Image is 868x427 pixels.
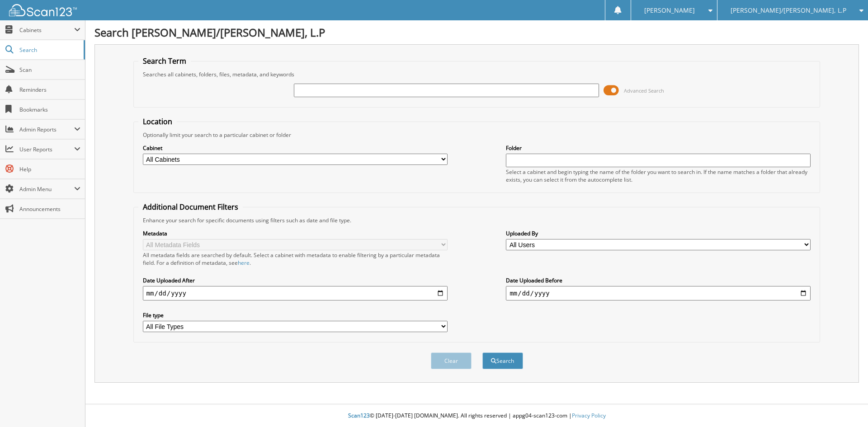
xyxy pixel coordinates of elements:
[138,202,243,212] legend: Additional Document Filters
[482,352,523,369] button: Search
[731,8,846,13] span: [PERSON_NAME]/[PERSON_NAME], L.P
[506,286,811,300] input: end
[19,205,80,213] span: Announcements
[138,117,177,127] legend: Location
[85,405,868,427] div: © [DATE]-[DATE] [DOMAIN_NAME]. All rights reserved | appg04-scan123-com |
[9,4,77,16] img: scan123-logo-white.svg
[506,144,811,152] label: Folder
[506,277,811,284] label: Date Uploaded Before
[138,70,816,78] div: Searches all cabinets, folders, files, metadata, and keywords
[19,86,80,94] span: Reminders
[19,26,74,34] span: Cabinets
[19,165,80,173] span: Help
[624,87,664,94] span: Advanced Search
[143,311,448,319] label: File type
[19,46,79,54] span: Search
[19,185,74,193] span: Admin Menu
[19,106,80,113] span: Bookmarks
[238,259,250,267] a: here
[138,131,816,139] div: Optionally limit your search to a particular cabinet or folder
[143,251,448,267] div: All metadata fields are searched by default. Select a cabinet with metadata to enable filtering b...
[19,126,74,133] span: Admin Reports
[19,66,80,74] span: Scan
[138,216,816,224] div: Enhance your search for specific documents using filters such as date and file type.
[143,230,448,237] label: Metadata
[506,168,811,183] div: Select a cabinet and begin typing the name of the folder you want to search in. If the name match...
[431,352,472,369] button: Clear
[644,8,695,13] span: [PERSON_NAME]
[143,144,448,152] label: Cabinet
[143,286,448,300] input: start
[94,25,859,40] h1: Search [PERSON_NAME]/[PERSON_NAME], L.P
[138,56,191,66] legend: Search Term
[506,230,811,237] label: Uploaded By
[348,412,370,419] span: Scan123
[143,277,448,284] label: Date Uploaded After
[572,412,606,419] a: Privacy Policy
[19,145,74,153] span: User Reports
